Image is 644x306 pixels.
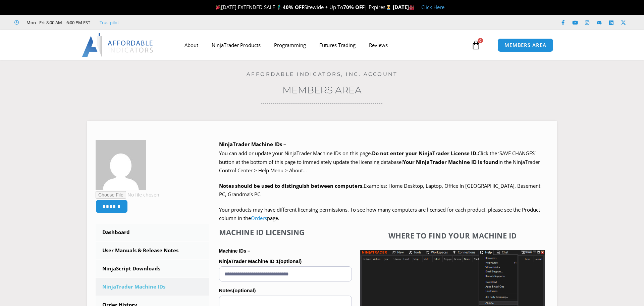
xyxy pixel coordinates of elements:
[219,150,372,157] span: You can add or update your NinjaTrader Machine IDs on this page.
[251,215,267,221] a: Orders
[219,228,352,236] h4: Machine ID Licensing
[82,33,154,57] img: LogoAI | Affordable Indicators – NinjaTrader
[504,43,546,48] span: MEMBERS AREA
[214,4,392,10] span: [DATE] EXTENDED SALE 🏌️‍♂️ Sitewide + Up To | Expires
[386,5,391,10] img: ⌛
[96,278,209,296] a: NinjaTrader Machine IDs
[219,150,540,174] span: Click the ‘SAVE CHANGES’ button at the bottom of this page to immediately update the licensing da...
[403,159,498,165] strong: Your NinjaTrader Machine ID is found
[219,256,352,266] label: NinjaTrader Machine ID 1
[178,37,470,53] nav: Menu
[219,182,540,198] span: Examples: Home Desktop, Laptop, Office In [GEOGRAPHIC_DATA], Basement PC, Grandma’s PC.
[283,4,304,10] strong: 40% OFF
[461,35,491,55] a: 0
[25,18,90,27] span: Mon - Fri: 8:00 AM – 6:00 PM EST
[279,258,302,264] span: (optional)
[178,37,205,53] a: About
[372,150,478,157] b: Do not enter your NinjaTrader License ID.
[96,224,209,241] a: Dashboard
[267,37,313,53] a: Programming
[219,182,364,189] strong: Notes should be used to distinguish between computers.
[100,18,119,27] a: Trustpilot
[343,4,365,10] strong: 70% OFF
[96,242,209,259] a: User Manuals & Release Notes
[409,5,414,10] img: 🏭
[205,37,267,53] a: NinjaTrader Products
[282,84,362,96] a: Members Area
[478,38,483,43] span: 0
[393,4,415,10] strong: [DATE]
[219,248,250,254] strong: Machine IDs –
[421,4,444,10] a: Click Here
[247,71,398,77] a: Affordable Indicators, Inc. Account
[219,141,286,147] b: NinjaTrader Machine IDs –
[313,37,362,53] a: Futures Trading
[96,260,209,277] a: NinjaScript Downloads
[233,288,256,293] span: (optional)
[360,231,545,240] h4: Where to find your Machine ID
[216,5,221,10] img: 🎉
[219,286,352,296] label: Notes
[96,140,146,190] img: 56f165ab68d69501417601a49f403bd3280d434ea627adea2fe487a5eae767b2
[362,37,394,53] a: Reviews
[497,38,553,52] a: MEMBERS AREA
[219,206,540,222] span: Your products may have different licensing permissions. To see how many computers are licensed fo...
